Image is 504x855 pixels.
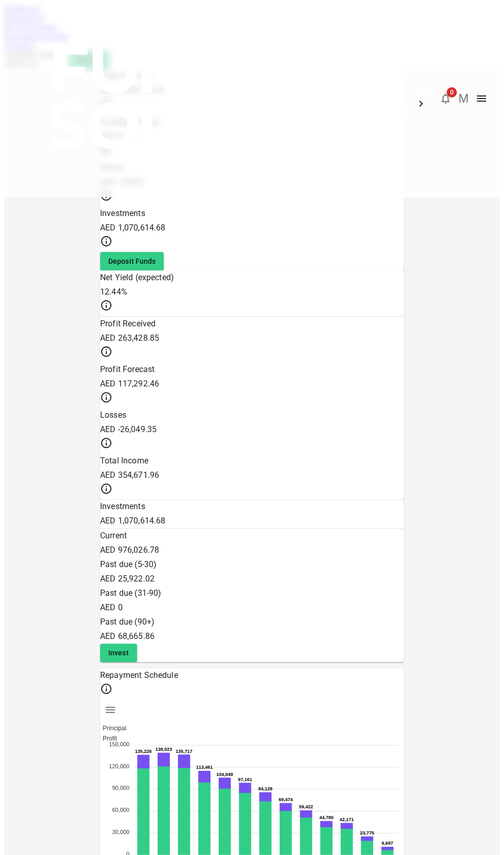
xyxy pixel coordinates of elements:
[100,377,404,391] div: AED 117,292.46
[109,763,129,769] tspan: 120,000
[100,514,404,528] div: AED 1,070,614.68
[100,221,404,235] div: AED 1,070,614.68
[100,617,154,627] span: Past due (90+)
[100,588,161,598] span: Past due (31-90)
[100,600,404,615] div: AED 0
[100,543,404,557] div: AED 976,026.78
[112,829,129,835] tspan: 30,000
[100,531,127,540] span: Current
[100,273,174,282] span: Net Yield (expected)
[112,785,129,791] tspan: 90,000
[100,208,145,218] span: Investments
[100,319,156,328] span: Profit Received
[100,364,154,374] span: Profit Forecast
[100,644,137,662] button: Invest
[100,668,404,683] div: Repayment Schedule
[112,807,129,813] tspan: 60,000
[95,725,126,732] span: Principal
[100,331,404,345] div: AED 263,428.85
[100,629,404,644] div: AED 68,665.86
[95,735,117,742] span: Profit
[415,87,435,95] span: العربية
[456,91,471,106] button: M
[100,410,126,420] span: Losses
[100,468,404,482] div: AED 354,671.96
[100,252,164,270] button: Deposit Funds
[109,741,129,747] tspan: 150,000
[447,87,457,98] span: 0
[100,501,145,511] span: Investments
[100,285,404,299] div: 12.44%
[100,559,157,569] span: Past due (5-30)
[100,456,148,465] span: Total Income
[435,88,456,109] button: 0
[100,572,404,586] div: AED 25,922.02
[100,422,404,437] div: AED -26,049.35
